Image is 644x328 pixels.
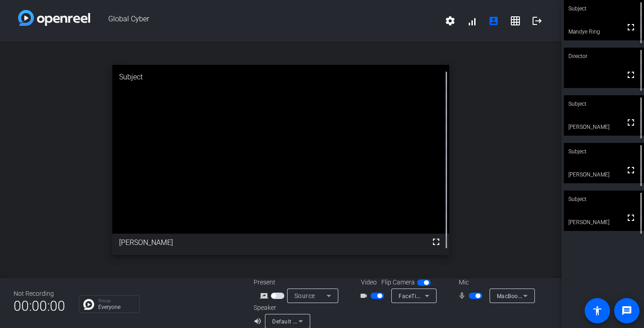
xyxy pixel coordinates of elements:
p: Group [98,299,135,303]
img: Chat Icon [83,299,94,310]
span: Default - MacBook Air Speakers (Built-in) [272,318,380,325]
mat-icon: mic_none [458,290,469,301]
mat-icon: logout [532,15,543,26]
mat-icon: account_box [488,15,499,26]
div: Not Recording [14,289,65,299]
img: white-gradient.svg [18,10,90,26]
mat-icon: screen_share_outline [260,290,271,301]
mat-icon: message [621,305,632,316]
span: Global Cyber [90,10,439,32]
div: Subject [112,65,449,89]
div: Director [564,48,644,65]
mat-icon: fullscreen [625,69,636,80]
mat-icon: fullscreen [625,212,636,223]
span: MacBook Air Microphone (Built-in) [497,292,587,299]
div: Speaker [254,303,308,313]
span: Flip Camera [381,278,415,287]
mat-icon: fullscreen [431,236,442,247]
button: signal_cellular_alt [461,10,483,32]
div: Subject [564,191,644,208]
p: Everyone [98,304,135,310]
mat-icon: videocam_outline [360,290,370,301]
div: Subject [564,143,644,160]
mat-icon: fullscreen [625,22,636,33]
mat-icon: grid_on [510,15,521,26]
span: 00:00:00 [14,295,65,317]
span: Source [294,292,315,299]
div: Present [254,278,344,287]
div: Subject [564,95,644,113]
mat-icon: volume_up [254,316,264,327]
span: FaceTime HD Camera (5B00:3AA6) [399,292,492,299]
mat-icon: fullscreen [625,117,636,128]
span: Video [361,278,377,287]
mat-icon: fullscreen [625,165,636,176]
mat-icon: settings [445,15,456,26]
mat-icon: accessibility [592,305,603,316]
div: Mic [450,278,540,287]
